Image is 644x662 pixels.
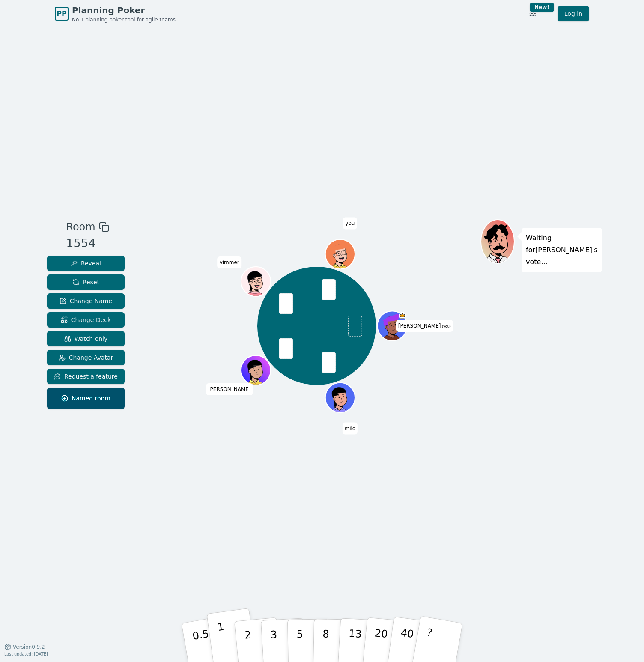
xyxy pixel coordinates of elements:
[441,325,451,328] span: (you)
[525,6,540,21] button: New!
[72,4,176,16] span: Planning Poker
[55,4,176,23] a: PPPlanning PokerNo.1 planning poker tool for agile teams
[72,16,176,23] span: No.1 planning poker tool for agile teams
[47,350,125,365] button: Change Avatar
[4,652,48,656] span: Last updated: [DATE]
[218,256,241,268] span: Click to change your name
[378,312,406,340] button: Click to change your avatar
[396,320,453,332] span: Click to change your name
[342,423,358,435] span: Click to change your name
[530,3,554,12] div: New!
[526,232,598,268] p: Waiting for [PERSON_NAME] 's vote...
[60,297,112,305] span: Change Name
[66,219,95,235] span: Room
[54,372,118,381] span: Request a feature
[66,235,109,252] div: 1554
[47,388,125,409] button: Named room
[558,6,589,21] a: Log in
[71,259,101,268] span: Reveal
[47,331,125,346] button: Watch only
[4,644,45,650] button: Version0.9.2
[47,274,125,290] button: Reset
[57,9,66,19] span: PP
[13,644,45,650] span: Version 0.9.2
[47,293,125,309] button: Change Name
[206,383,253,395] span: Click to change your name
[61,394,110,403] span: Named room
[61,316,111,324] span: Change Deck
[47,256,125,271] button: Reveal
[59,353,113,362] span: Change Avatar
[47,312,125,328] button: Change Deck
[399,312,406,319] span: bartholomew is the host
[64,334,108,343] span: Watch only
[343,218,357,230] span: Click to change your name
[47,369,125,384] button: Request a feature
[72,278,99,286] span: Reset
